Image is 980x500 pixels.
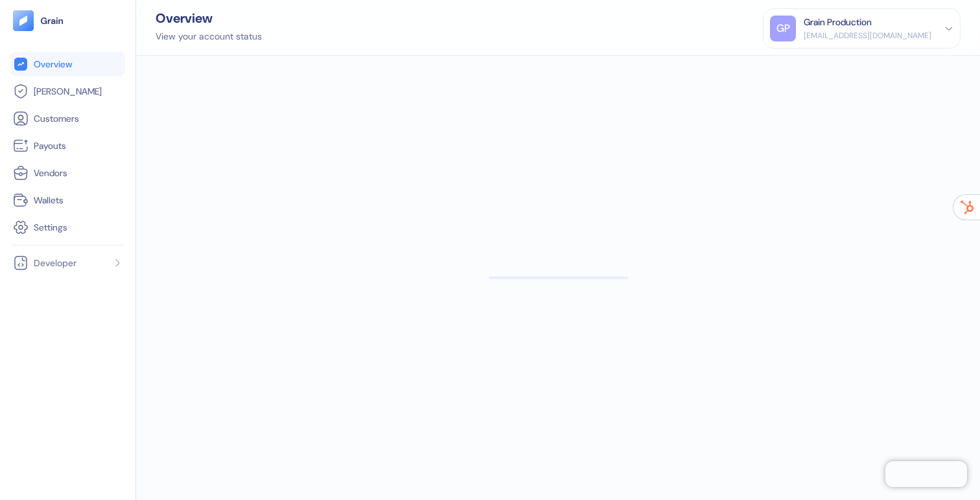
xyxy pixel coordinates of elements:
span: Customers [34,112,79,125]
a: Wallets [13,192,122,208]
a: Payouts [13,138,122,153]
span: Settings [34,221,67,234]
div: Grain Production [804,16,872,29]
span: Developer [34,256,76,269]
a: Settings [13,220,122,235]
iframe: Chatra live chat [885,461,967,487]
img: logo-tablet-V2.svg [13,10,34,31]
img: logo [40,16,64,25]
span: [PERSON_NAME] [34,85,102,98]
span: Vendors [34,166,67,179]
a: [PERSON_NAME] [13,84,122,99]
a: Vendors [13,165,122,181]
div: GP [770,16,796,41]
span: Overview [34,58,72,71]
a: Overview [13,56,122,72]
a: Customers [13,111,122,126]
div: View your account status [156,30,262,43]
span: Payouts [34,139,66,152]
span: Wallets [34,194,64,207]
div: [EMAIL_ADDRESS][DOMAIN_NAME] [804,30,931,41]
div: Overview [156,12,262,25]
